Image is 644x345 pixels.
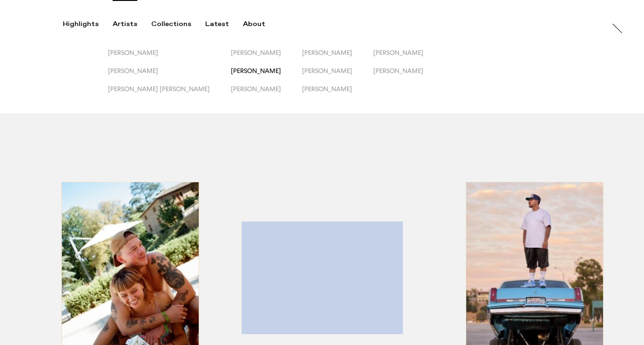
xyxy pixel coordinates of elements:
button: [PERSON_NAME] [PERSON_NAME] [108,85,231,103]
button: Latest [205,20,243,28]
button: [PERSON_NAME] [373,67,444,85]
button: Highlights [63,20,113,28]
button: [PERSON_NAME] [302,67,373,85]
span: [PERSON_NAME] [302,85,352,93]
span: [PERSON_NAME] [302,49,352,56]
div: Highlights [63,20,99,28]
div: Artists [113,20,137,28]
button: [PERSON_NAME] [231,49,302,67]
span: [PERSON_NAME] [108,67,158,74]
span: [PERSON_NAME] [231,67,281,74]
div: Collections [151,20,191,28]
button: [PERSON_NAME] [231,85,302,103]
div: About [243,20,265,28]
span: [PERSON_NAME] [108,49,158,56]
button: [PERSON_NAME] [302,49,373,67]
span: [PERSON_NAME] [231,49,281,56]
span: [PERSON_NAME] [373,67,423,74]
span: [PERSON_NAME] [373,49,423,56]
span: [PERSON_NAME] [231,85,281,93]
button: Artists [113,20,151,28]
button: Collections [151,20,205,28]
button: About [243,20,279,28]
button: [PERSON_NAME] [373,49,444,67]
button: [PERSON_NAME] [108,67,231,85]
button: [PERSON_NAME] [302,85,373,103]
span: [PERSON_NAME] [PERSON_NAME] [108,85,210,93]
div: Latest [205,20,229,28]
button: [PERSON_NAME] [108,49,231,67]
button: [PERSON_NAME] [231,67,302,85]
span: [PERSON_NAME] [302,67,352,74]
